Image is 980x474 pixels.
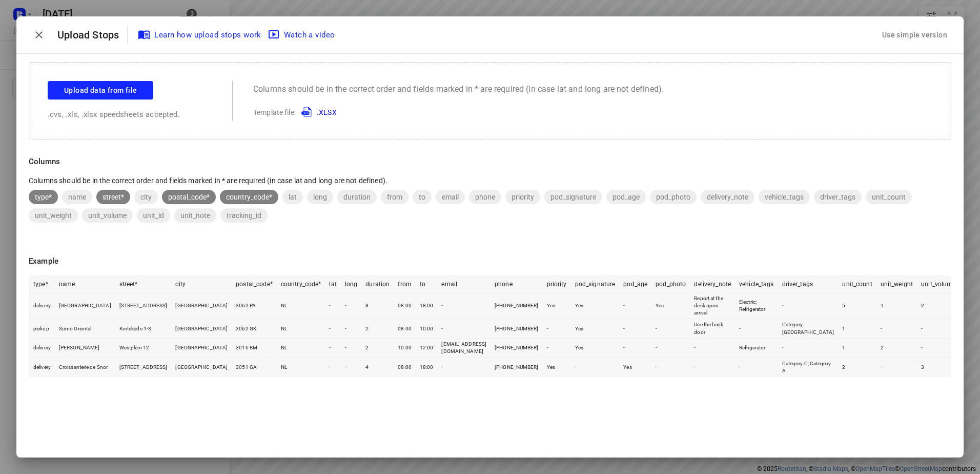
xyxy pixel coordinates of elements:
span: Learn how upload stops work [140,28,261,42]
td: Category C; Category A [778,358,839,377]
span: email [436,193,465,201]
th: unit_weight [876,276,917,293]
td: - [543,319,571,339]
span: to [413,193,432,201]
td: Yes [571,292,620,319]
span: pod_signature [544,193,602,201]
td: 5 [838,292,876,319]
span: unit_volume [82,211,133,220]
td: - [437,292,491,319]
td: Yes [543,358,571,377]
td: 2 [917,292,959,319]
td: delivery [29,339,55,358]
td: [GEOGRAPHIC_DATA] [171,339,232,358]
th: pod_signature [571,276,620,293]
td: - [325,319,340,339]
td: - [735,358,778,377]
span: name [62,193,92,201]
td: NL [277,292,325,319]
td: 1 [876,292,917,319]
th: name [55,276,115,293]
span: priority [505,193,540,201]
th: city [171,276,232,293]
span: unit_id [137,211,170,220]
td: 3 [917,358,959,377]
a: Learn how upload stops work [136,26,266,44]
button: Use simple version [878,26,951,45]
td: - [571,358,620,377]
td: 12:00 [416,339,438,358]
td: Yes [619,358,651,377]
td: - [690,358,735,377]
td: - [341,292,362,319]
td: [EMAIL_ADDRESS][DOMAIN_NAME] [437,339,491,358]
td: [GEOGRAPHIC_DATA] [171,319,232,339]
td: NL [277,358,325,377]
td: [STREET_ADDRESS] [115,358,172,377]
td: - [341,358,362,377]
td: - [341,339,362,358]
td: pickup [29,319,55,339]
p: .cvs, .xls, .xlsx speedsheets accepted. [48,109,212,121]
td: [PHONE_NUMBER] [491,358,543,377]
th: lat [325,276,340,293]
td: Sumo Oriental [55,319,115,339]
td: - [619,319,651,339]
td: 10:00 [416,319,438,339]
span: driver_tags [814,193,862,201]
td: - [325,339,340,358]
td: 18:00 [416,358,438,377]
td: 08:00 [394,358,416,377]
td: Electric; Refrigerator [735,292,778,319]
td: - [690,339,735,358]
td: 08:00 [394,319,416,339]
td: - [876,319,917,339]
p: Upload Stops [57,27,127,43]
td: 2 [361,339,394,358]
td: 1 [838,339,876,358]
div: Use simple version [880,27,949,44]
span: vehicle_tags [759,193,810,201]
td: 1 [838,319,876,339]
td: [GEOGRAPHIC_DATA] [171,358,232,377]
td: - [341,319,362,339]
p: Columns should be in the correct order and fields marked in * are required (in case lat and long ... [29,175,951,186]
td: delivery [29,358,55,377]
th: pod_age [619,276,651,293]
th: from [394,276,416,293]
td: - [619,339,651,358]
th: country_code* [277,276,325,293]
td: [PHONE_NUMBER] [491,292,543,319]
a: .XLSX [297,108,337,116]
th: phone [491,276,543,293]
span: unit_note [174,211,216,220]
td: [GEOGRAPHIC_DATA] [171,292,232,319]
td: 2 [361,319,394,339]
span: unit_weight [29,211,78,220]
td: - [325,292,340,319]
th: email [437,276,491,293]
td: 2 [876,339,917,358]
td: Yes [543,292,571,319]
th: unit_volume [917,276,959,293]
td: - [876,358,917,377]
span: duration [337,193,377,201]
td: Westplein 12 [115,339,172,358]
th: to [416,276,438,293]
td: Yes [571,319,620,339]
th: type* [29,276,55,293]
td: [GEOGRAPHIC_DATA] [55,292,115,319]
span: long [307,193,333,201]
span: type* [29,193,58,201]
span: street* [96,193,130,201]
td: - [651,319,690,339]
th: long [341,276,362,293]
th: delivery_note [690,276,735,293]
button: Watch a video [266,26,339,44]
td: NL [277,339,325,358]
th: priority [543,276,571,293]
td: Kortekade 1-3 [115,319,172,339]
td: - [437,319,491,339]
span: tracking_id [220,211,268,220]
span: delivery_note [701,193,754,201]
